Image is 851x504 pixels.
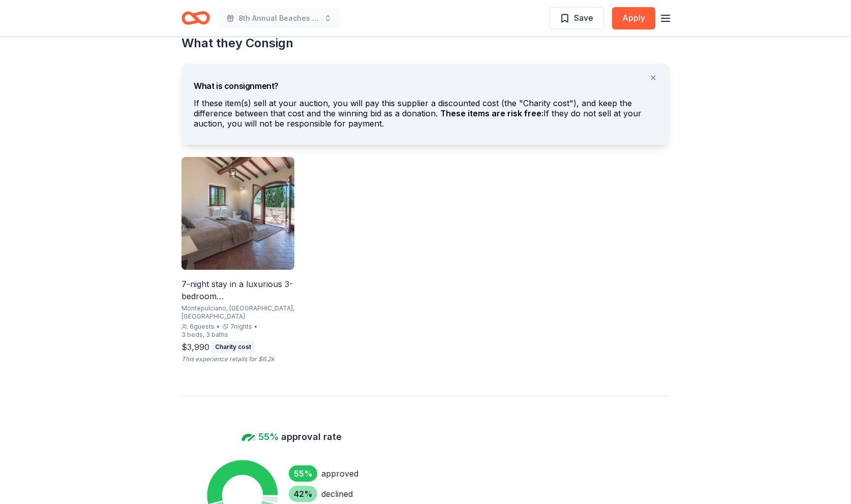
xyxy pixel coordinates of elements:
[230,323,252,331] span: 7 nights
[289,486,317,502] div: 42 %
[194,72,657,92] div: What is consignment?
[574,11,593,24] span: Save
[549,7,604,29] button: Save
[190,323,215,331] span: 6 guests
[181,35,670,51] h2: What they Consign
[254,323,258,331] div: •
[289,465,317,482] div: 55 %
[238,12,320,24] span: 8th Annual Beaches Tour of Homes
[194,98,657,133] div: If these item(s) sell at your auction, you will pay this supplier a discounted cost (the "Charity...
[211,341,255,353] div: Charity cost
[181,355,294,363] div: This experience retails for $6.2k
[218,8,340,28] button: 8th Annual Beaches Tour of Homes
[321,467,358,480] div: approved
[281,429,342,445] span: approval rate
[181,304,294,321] div: Montepulciano, [GEOGRAPHIC_DATA], [GEOGRAPHIC_DATA]
[181,278,294,302] div: 7-night stay in a luxurious 3-bedroom [GEOGRAPHIC_DATA]
[217,323,220,331] div: •
[440,108,543,118] span: These items are risk free:
[258,429,279,445] span: 55%
[181,331,228,339] div: 3 beds, 3 baths
[181,6,210,30] a: Home
[321,488,353,500] div: declined
[181,157,294,270] img: Image for 7-night stay in a luxurious 3-bedroom Tuscan Villa
[181,341,209,353] div: $3,990
[612,7,655,29] button: Apply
